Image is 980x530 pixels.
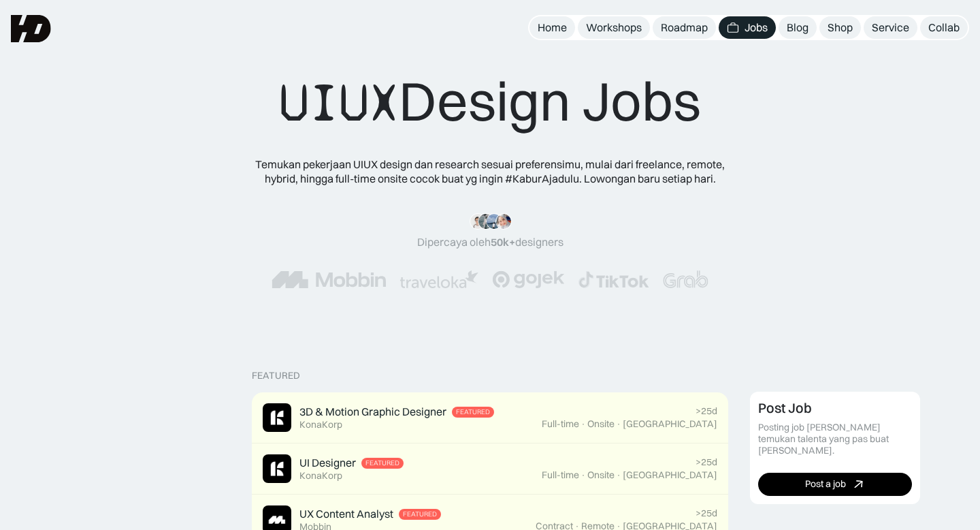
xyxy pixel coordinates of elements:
[623,469,717,481] div: [GEOGRAPHIC_DATA]
[586,20,642,35] div: Workshops
[529,16,575,39] a: Home
[787,20,808,35] div: Blog
[263,454,291,483] img: Job Image
[819,16,861,39] a: Shop
[245,157,735,186] div: Temukan pekerjaan UIUX design dan research sesuai preferensimu, mulai dari freelance, remote, hyb...
[491,235,515,249] span: 50k+
[279,70,399,136] span: UIUX
[696,405,717,417] div: >25d
[587,469,615,481] div: Onsite
[745,20,768,35] div: Jobs
[263,403,291,432] img: Job Image
[758,422,912,456] div: Posting job [PERSON_NAME] temukan talenta yang pas buat [PERSON_NAME].
[623,418,717,430] div: [GEOGRAPHIC_DATA]
[299,507,393,521] div: UX Content Analyst
[417,235,563,249] div: Dipercaya oleh designers
[299,419,342,431] div: KonaKorp
[719,16,776,39] a: Jobs
[696,508,717,519] div: >25d
[252,370,300,381] div: Featured
[661,20,708,35] div: Roadmap
[779,16,817,39] a: Blog
[538,20,567,35] div: Home
[696,456,717,468] div: >25d
[456,408,490,416] div: Featured
[581,469,586,481] div: ·
[758,400,812,416] div: Post Job
[403,510,437,518] div: Featured
[758,473,912,496] a: Post a job
[299,470,342,482] div: KonaKorp
[616,418,621,430] div: ·
[587,418,615,430] div: Onsite
[872,20,909,35] div: Service
[299,405,446,419] div: 3D & Motion Graphic Designer
[828,20,853,35] div: Shop
[864,16,917,39] a: Service
[365,459,399,467] div: Featured
[616,469,621,481] div: ·
[252,443,728,495] a: Job ImageUI DesignerFeaturedKonaKorp>25dFull-time·Onsite·[GEOGRAPHIC_DATA]
[252,392,728,443] a: Job Image3D & Motion Graphic DesignerFeaturedKonaKorp>25dFull-time·Onsite·[GEOGRAPHIC_DATA]
[653,16,716,39] a: Roadmap
[928,20,960,35] div: Collab
[542,469,579,481] div: Full-time
[920,16,968,39] a: Collab
[299,456,356,470] div: UI Designer
[578,16,650,39] a: Workshops
[805,478,846,490] div: Post a job
[581,418,586,430] div: ·
[279,68,701,136] div: Design Jobs
[542,418,579,430] div: Full-time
